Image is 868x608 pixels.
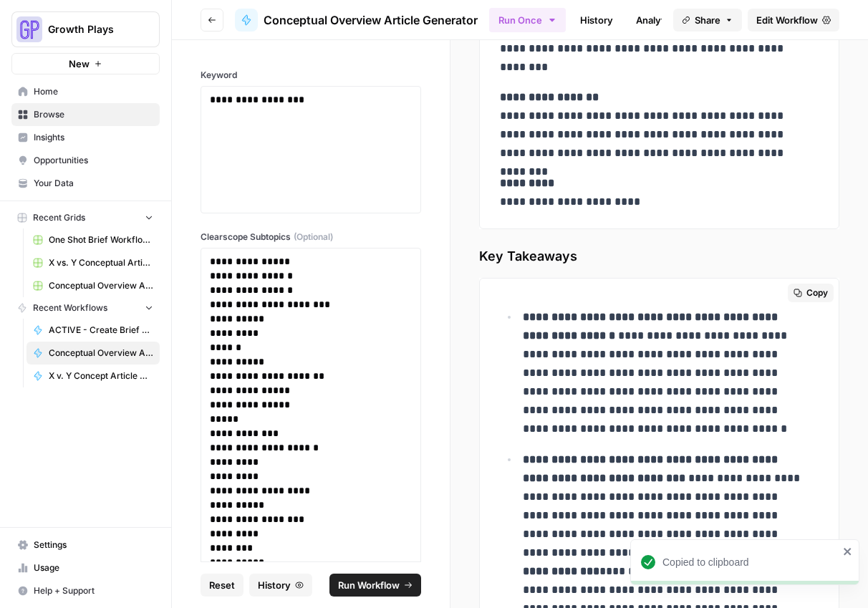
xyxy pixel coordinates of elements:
span: Settings [34,539,153,551]
span: Your Data [34,177,153,190]
button: New [11,53,160,74]
span: Recent Grids [33,211,85,224]
button: Recent Grids [11,207,160,228]
a: Opportunities [11,149,160,172]
button: close [843,546,853,557]
a: Conceptual Overview Article Generator [235,9,478,32]
a: One Shot Brief Workflow Grid [26,228,160,251]
img: Growth Plays Logo [16,16,42,42]
span: (Optional) [294,231,333,243]
span: X v. Y Concept Article Generator [49,370,153,382]
span: History [258,578,291,592]
a: History [572,9,622,32]
span: One Shot Brief Workflow Grid [49,233,153,246]
button: Reset [201,574,243,597]
span: Opportunities [34,154,153,167]
span: ACTIVE - Create Brief Workflow [49,324,153,337]
button: Recent Workflows [11,297,160,319]
button: Copy [788,284,834,302]
button: Help + Support [11,579,160,602]
a: Your Data [11,172,160,195]
span: Growth Plays [48,22,135,37]
label: Keyword [201,69,421,82]
span: Reset [209,578,235,592]
span: Copy [806,286,828,299]
a: X v. Y Concept Article Generator [26,365,160,387]
a: X vs. Y Conceptual Articles [26,251,160,274]
span: Conceptual Overview Article Grid [49,279,153,292]
span: Run Workflow [338,578,400,592]
div: To enrich screen reader interactions, please activate Accessibility in Grammarly extension settings [210,92,412,207]
span: New [69,57,90,71]
span: Key Takeaways [479,246,839,266]
a: Conceptual Overview Article Generator [26,342,160,365]
span: Edit Workflow [756,13,818,27]
a: Usage [11,556,160,579]
span: X vs. Y Conceptual Articles [49,256,153,269]
a: Browse [11,103,160,126]
span: Browse [34,108,153,121]
span: Conceptual Overview Article Generator [264,11,478,29]
span: Help + Support [34,584,153,597]
label: Clearscope Subtopics [201,231,421,243]
a: ACTIVE - Create Brief Workflow [26,319,160,342]
span: Usage [34,561,153,574]
button: Run Once [489,8,566,32]
a: Conceptual Overview Article Grid [26,274,160,297]
a: Edit Workflow [748,9,839,32]
span: Insights [34,131,153,144]
span: Share [695,13,720,27]
span: Home [34,85,153,98]
button: History [249,574,312,597]
button: Run Workflow [329,574,421,597]
a: Insights [11,126,160,149]
a: Home [11,80,160,103]
span: Conceptual Overview Article Generator [49,347,153,360]
button: Share [673,9,742,32]
a: Analytics [627,9,686,32]
button: Workspace: Growth Plays [11,11,160,47]
a: Settings [11,534,160,556]
div: Copied to clipboard [662,555,839,569]
span: Recent Workflows [33,301,107,314]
